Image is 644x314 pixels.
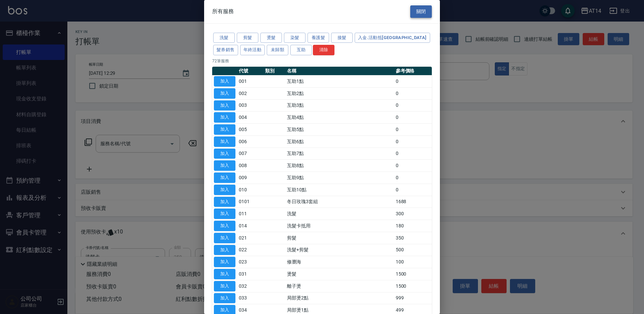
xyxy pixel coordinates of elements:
button: 加入 [214,197,235,207]
td: 洗髮 [285,208,394,220]
td: 互助2點 [285,87,394,99]
td: 002 [237,87,263,99]
td: 033 [237,292,263,304]
button: 剪髮 [237,33,258,43]
td: 008 [237,160,263,172]
td: 011 [237,208,263,220]
td: 0 [394,112,432,124]
button: 加入 [214,293,235,304]
td: 0 [394,87,432,99]
td: 0 [394,99,432,112]
button: 清除 [313,45,334,55]
td: 0 [394,184,432,196]
th: 代號 [237,67,263,75]
button: 髮券銷售 [213,45,238,55]
button: 加入 [214,112,235,123]
td: 互助4點 [285,112,394,124]
button: 接髮 [331,33,353,43]
button: 加入 [214,149,235,159]
button: 加入 [214,269,235,279]
td: 022 [237,244,263,256]
button: 加入 [214,221,235,231]
td: 0 [394,148,432,160]
td: 修瀏海 [285,256,394,268]
th: 參考價格 [394,67,432,75]
button: 互助 [290,45,312,55]
button: 關閉 [410,5,432,18]
td: 0 [394,135,432,148]
td: 互助1點 [285,75,394,88]
td: 004 [237,112,263,124]
td: 互助6點 [285,135,394,148]
td: 021 [237,232,263,244]
button: 加入 [214,124,235,135]
td: 500 [394,244,432,256]
td: 0 [394,124,432,136]
button: 燙髮 [260,33,282,43]
td: 0 [394,160,432,172]
td: 互助5點 [285,124,394,136]
td: 冬日玫瑰3套組 [285,196,394,208]
button: 加入 [214,245,235,255]
td: 1688 [394,196,432,208]
button: 入金.活動抵[GEOGRAPHIC_DATA] [355,33,430,43]
td: 100 [394,256,432,268]
td: 023 [237,256,263,268]
td: 007 [237,148,263,160]
span: 所有服務 [212,8,234,15]
td: 互助10點 [285,184,394,196]
td: 0101 [237,196,263,208]
p: 72 筆服務 [212,58,432,64]
button: 加入 [214,160,235,171]
th: 名稱 [285,67,394,75]
td: 350 [394,232,432,244]
td: 洗髮+剪髮 [285,244,394,256]
button: 加入 [214,233,235,243]
td: 009 [237,172,263,184]
td: 300 [394,208,432,220]
td: 互助7點 [285,148,394,160]
td: 燙髮 [285,268,394,280]
td: 剪髮 [285,232,394,244]
button: 加入 [214,185,235,195]
button: 養護髮 [308,33,329,43]
td: 0 [394,75,432,88]
td: 互助8點 [285,160,394,172]
td: 局部燙2點 [285,292,394,304]
td: 180 [394,220,432,232]
button: 年終活動 [240,45,265,55]
button: 加入 [214,88,235,99]
td: 006 [237,135,263,148]
button: 加入 [214,281,235,291]
th: 類別 [263,67,285,75]
td: 0 [394,172,432,184]
td: 離子燙 [285,280,394,292]
td: 1500 [394,280,432,292]
td: 014 [237,220,263,232]
td: 洗髮卡抵用 [285,220,394,232]
button: 加入 [214,76,235,87]
button: 染髮 [284,33,305,43]
td: 1500 [394,268,432,280]
td: 003 [237,99,263,112]
td: 互助3點 [285,99,394,112]
td: 005 [237,124,263,136]
td: 010 [237,184,263,196]
td: 031 [237,268,263,280]
button: 加入 [214,100,235,111]
button: 加入 [214,257,235,267]
td: 999 [394,292,432,304]
button: 加入 [214,136,235,147]
td: 001 [237,75,263,88]
button: 洗髮 [213,33,235,43]
button: 未歸類 [267,45,288,55]
td: 032 [237,280,263,292]
td: 互助9點 [285,172,394,184]
button: 加入 [214,209,235,219]
button: 加入 [214,172,235,183]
